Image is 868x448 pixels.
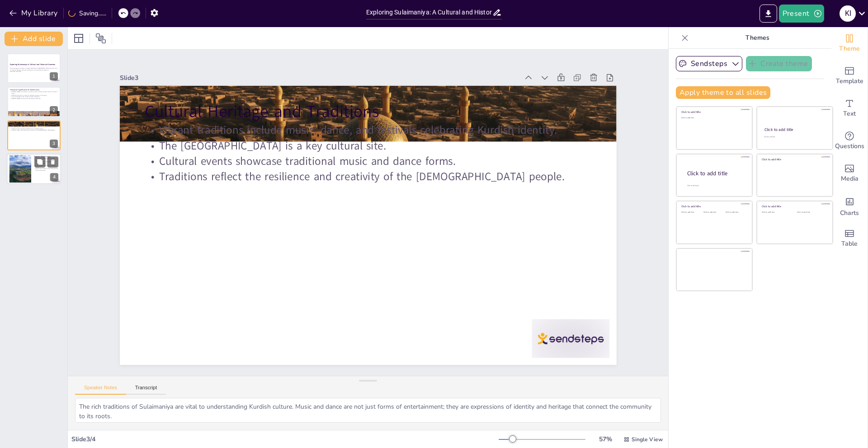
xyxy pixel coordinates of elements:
[75,398,661,423] textarea: The rich traditions of Sulaimaniya are vital to understanding Kurdish culture. Music and dance ar...
[145,122,592,138] p: Vibrant traditions include music, dance, and festivals celebrating Kurdish identity.
[10,96,58,98] p: It has contributed to the Kurdish cultural renaissance.
[835,141,864,151] span: Questions
[726,211,746,214] div: Click to add text
[831,125,868,157] div: Get real-time input from your audience
[75,385,126,395] button: Speaker Notes
[681,110,746,114] div: Click to add title
[764,127,825,132] div: Click to add title
[7,87,61,117] div: 2
[779,5,824,23] button: Present
[7,6,61,20] button: My Library
[10,71,58,73] p: Generated with [URL]
[10,124,58,126] p: Vibrant traditions include music, dance, and festivals celebrating Kurdish identity.
[50,72,58,80] div: 1
[703,211,724,214] div: Click to add text
[687,169,745,177] div: Click to add title
[47,157,58,168] button: Delete Slide
[762,211,790,214] div: Click to add text
[10,126,58,128] p: The [GEOGRAPHIC_DATA] is a key cultural site.
[10,94,58,96] p: Sulaimaniya serves as a center for education and arts in the region.
[34,158,58,161] p: Sulaimaniya blends modernity with tradition.
[10,68,58,71] p: This presentation provides an in-depth exploration of [GEOGRAPHIC_DATA], focusing on its rich cul...
[839,44,860,54] span: Theme
[10,91,58,94] p: [PERSON_NAME]'s foundation in the 18th century marked a pivotal moment in Kurdish history.
[145,100,592,123] p: Cultural Heritage and Traditions
[10,89,58,91] p: Historical Significance of Sulaimaniya
[71,435,499,443] div: Slide 3 / 4
[681,205,746,208] div: Click to add title
[145,138,592,153] p: The [GEOGRAPHIC_DATA] is a key cultural site.
[632,436,663,443] span: Single View
[681,211,702,214] div: Click to add text
[797,211,826,214] div: Click to add text
[10,129,58,131] p: Traditions reflect the resilience and creativity of the [DEMOGRAPHIC_DATA] people.
[840,5,856,23] button: k i
[762,205,826,208] div: Click to add title
[145,169,592,184] p: Traditions reflect the resilience and creativity of the [DEMOGRAPHIC_DATA] people.
[841,174,859,184] span: Media
[764,136,824,138] div: Click to add text
[681,117,746,119] div: Click to add text
[34,164,58,168] p: Urban vibrancy is evident in the lively streets.
[68,9,106,18] div: Saving......
[7,121,61,150] div: 3
[5,32,63,46] button: Add slide
[831,60,868,92] div: Add ready made slides
[145,154,592,169] p: Cultural events showcase traditional music and dance forms.
[50,106,58,114] div: 2
[126,385,166,395] button: Transcript
[831,27,868,60] div: Change the overall theme
[676,56,742,71] button: Sendsteps
[831,222,868,255] div: Add a table
[10,122,58,125] p: Cultural Heritage and Traditions
[840,5,856,22] div: k i
[746,56,812,71] button: Create theme
[34,161,58,164] p: The city features universities and a thriving arts scene.
[10,63,55,65] strong: Exploring Sulaimaniya: A Cultural and Historical Overview
[71,31,86,46] div: Layout
[50,173,58,182] div: 4
[841,239,858,249] span: Table
[762,158,826,161] div: Click to add title
[840,208,859,218] span: Charts
[836,76,863,86] span: Template
[120,74,519,82] div: Slide 3
[10,128,58,130] p: Cultural events showcase traditional music and dance forms.
[34,157,45,168] button: Duplicate Slide
[7,154,61,184] div: 4
[34,168,58,171] p: Sulaimaniya honors its past while looking towards the future.
[831,157,868,190] div: Add images, graphics, shapes or video
[831,92,868,125] div: Add text boxes
[759,5,777,23] button: Export to PowerPoint
[10,98,58,99] p: [PERSON_NAME] the past with contemporary influences.
[843,109,856,119] span: Text
[7,53,61,83] div: 1
[692,27,822,49] p: Themes
[34,155,58,158] p: Modern Sulaimaniya
[50,140,58,148] div: 3
[831,190,868,222] div: Add charts and graphs
[95,33,106,44] span: Position
[676,86,770,99] button: Apply theme to all slides
[594,435,616,443] div: 57 %
[366,6,492,19] input: Insert title
[687,184,744,187] div: Click to add body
